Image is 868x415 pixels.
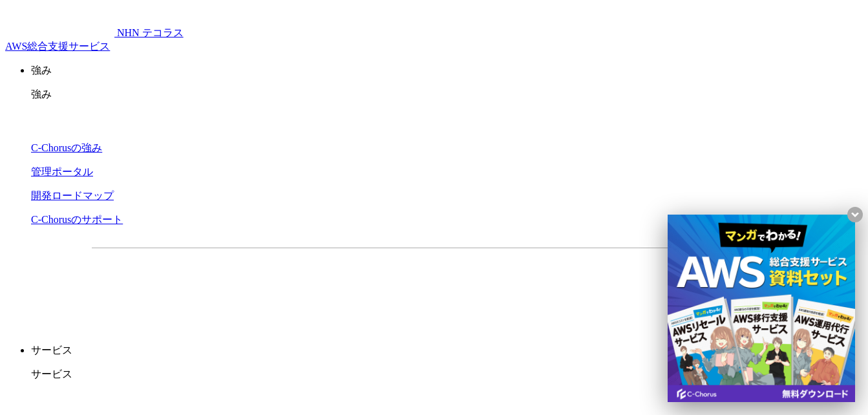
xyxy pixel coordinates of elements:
[31,142,102,153] a: C-Chorusの強み
[31,344,863,357] p: サービス
[5,5,114,36] img: AWS総合支援サービス C-Chorus
[31,64,863,78] p: 強み
[233,269,441,301] a: 資料を請求する
[31,190,114,201] a: 開発ロードマップ
[454,269,662,301] a: まずは相談する
[31,166,93,177] a: 管理ポータル
[31,368,863,381] p: サービス
[31,214,123,225] a: C-Chorusのサポート
[31,88,863,101] p: 強み
[5,27,184,52] a: AWS総合支援サービス C-Chorus NHN テコラスAWS総合支援サービス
